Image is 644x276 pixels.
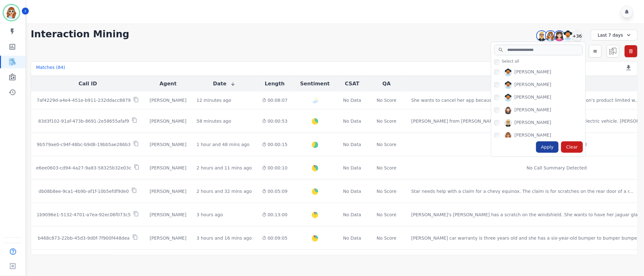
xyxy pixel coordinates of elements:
p: 9b579ae0-c94f-48bc-b9d8-19bb5ae286b3 [37,141,131,148]
div: No Data [342,165,362,171]
p: db08b8ee-9ca1-4b9b-af1f-10b5efdf9de0 [39,188,129,194]
div: 00:00:10 [262,165,288,171]
div: No Data [342,188,362,194]
div: [PERSON_NAME] [515,132,551,139]
div: Clear [561,141,583,153]
div: +36 [572,30,583,41]
div: 00:00:15 [262,141,288,148]
div: 58 minutes ago [197,118,231,124]
span: Select all [502,59,519,64]
button: Sentiment [300,80,330,88]
div: [PERSON_NAME] [150,97,186,103]
div: 2 hours and 11 mins ago [197,165,252,171]
div: [PERSON_NAME] [150,212,186,218]
button: Agent [159,80,177,88]
div: [PERSON_NAME] [515,81,551,89]
p: e6ee0603-cd94-4a27-9a83-58325b32e03c [36,165,131,171]
p: 83d3f102-91af-473b-8691-2e58655afaf9 [38,118,129,124]
div: 1 hour and 48 mins ago [197,141,249,148]
div: No Score [377,97,397,103]
div: No Score [377,235,397,241]
div: No Data [342,118,362,124]
div: 3 hours and 16 mins ago [197,235,252,241]
button: Date [213,80,235,88]
div: No Score [377,141,397,148]
div: No Data [342,235,362,241]
button: Length [265,80,285,88]
div: She wants to cancel her app because she feels she was forced into it. Autonation's product limite... [411,97,639,103]
div: Matches ( 84 ) [36,64,65,73]
div: [PERSON_NAME] [515,119,551,127]
div: [PERSON_NAME] [515,107,551,114]
h1: Interaction Mining [31,28,129,40]
div: No Data [342,97,362,103]
div: No Data [342,141,362,148]
p: 1b9096e1-5132-4701-a7ea-92ec06f073c5 [37,212,131,218]
div: Last 7 days [591,30,638,40]
div: 12 minutes ago [197,97,231,103]
div: No Score [377,165,397,171]
div: 00:00:53 [262,118,288,124]
div: 3 hours ago [197,212,223,218]
div: [PERSON_NAME] [150,188,186,194]
div: [PERSON_NAME] [150,141,186,148]
div: [PERSON_NAME] [150,165,186,171]
div: No Score [377,118,397,124]
div: 00:13:00 [262,212,288,218]
div: [PERSON_NAME] [515,94,551,101]
p: b468c873-22bb-45d3-9d0f-7f900f448dea [38,235,130,241]
div: [PERSON_NAME] [515,69,551,76]
div: Star needs help with a claim for a chevy equinox. The claim is for scratches on the rear door of ... [411,188,634,194]
button: Call ID [78,80,97,88]
div: 00:08:07 [262,97,288,103]
div: No Score [377,212,397,218]
div: [PERSON_NAME] [150,118,186,124]
div: 00:05:09 [262,188,288,194]
div: [PERSON_NAME] [150,235,186,241]
p: 7af4229d-a4e4-451e-b911-232ddacc8879 [37,97,131,103]
button: CSAT [345,80,360,88]
div: No Score [377,188,397,194]
div: Apply [536,141,559,153]
div: 00:09:05 [262,235,288,241]
button: QA [383,80,391,88]
img: Bordered avatar [4,5,19,20]
div: No Data [342,212,362,218]
div: 2 hours and 32 mins ago [197,188,252,194]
